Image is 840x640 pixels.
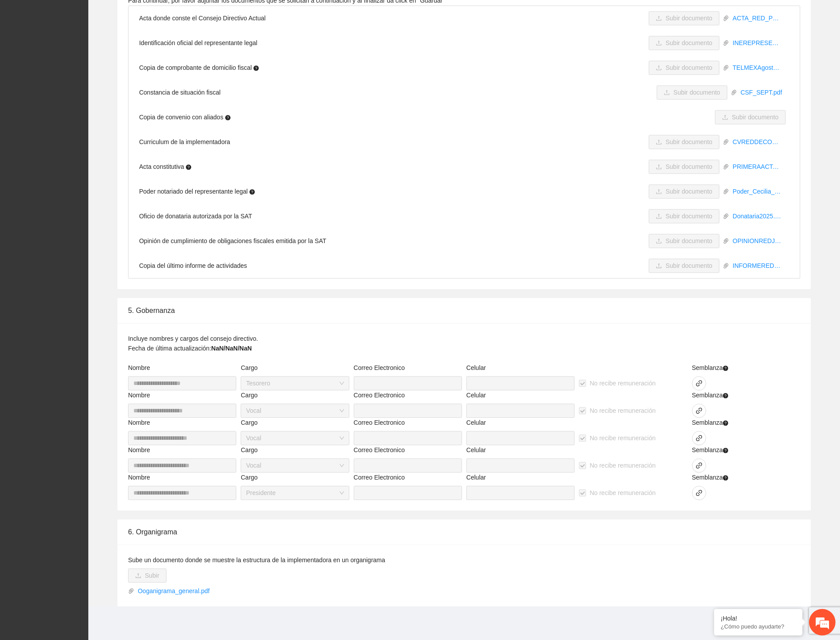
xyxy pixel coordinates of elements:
span: question-circle [723,420,728,426]
a: Ooganigrama_general.pdf [134,586,213,596]
span: No recibe remuneración [586,488,659,498]
label: Nombre [128,390,150,400]
label: Nombre [128,363,150,373]
button: link [692,458,706,472]
span: question-circle [723,475,728,480]
div: Chatee con nosotros ahora [46,45,148,57]
strong: NaN/NaN/NaN [211,345,252,352]
button: uploadSubir documento [649,209,719,223]
button: uploadSubir documento [649,184,719,198]
li: Acta donde conste el Consejo Directivo Actual [129,6,800,30]
span: link [692,407,706,414]
span: uploadSubir documento [649,237,719,244]
textarea: Escriba su mensaje y pulse “Intro” [4,241,168,272]
label: Correo Electronico [354,363,405,373]
label: Correo Electronico [354,472,405,482]
button: uploadSubir documento [649,61,719,75]
label: Correo Electronico [354,390,405,400]
label: Cargo [241,363,257,373]
span: uploadSubir documento [715,114,786,121]
label: Nombre [128,445,150,455]
span: paper-clip [723,238,729,244]
span: question-circle [723,448,728,453]
a: ACTA_RED_PROTOCOLIZACION_2025.pdf [729,13,786,23]
li: Opinión de cumplimiento de obligaciones fiscales emitida por la SAT [129,229,800,253]
p: Incluye nombres y cargos del consejo directivo. Fecha de última actualización: [128,334,258,353]
span: Presidente [246,486,344,499]
span: question-circle [723,393,728,398]
span: paper-clip [723,213,729,219]
span: question-circle [254,65,259,71]
label: Celular [466,390,486,400]
button: link [692,486,706,500]
li: Identificación oficial del representante legal [129,30,800,55]
span: No recibe remuneración [586,433,659,443]
label: Celular [466,363,486,373]
span: uploadSubir documento [649,213,719,220]
span: Vocal [246,431,344,445]
span: paper-clip [723,139,729,145]
div: 6. Organigrama [128,519,800,545]
span: link [692,489,706,496]
label: Cargo [241,418,257,427]
div: ¡Hola! [721,615,796,622]
span: Estamos en línea. [51,118,122,207]
button: uploadSubir documento [649,259,719,273]
label: Cargo [241,445,257,455]
span: Semblanza [692,418,728,427]
a: CVREDDECOHESION.pdf [729,137,786,147]
li: Curriculum de la implementadora [129,130,800,154]
span: paper-clip [723,40,729,46]
span: uploadSubir documento [649,262,719,269]
a: CSF_SEPT.pdf [737,88,786,97]
span: Semblanza [692,363,728,373]
label: Cargo [241,390,257,400]
button: uploadSubir documento [715,110,786,124]
li: Copia del último informe de actividades [129,253,800,278]
span: Semblanza [692,390,728,400]
span: uploadSubir documento [649,15,719,22]
button: uploadSubir [128,568,166,583]
label: Sube un documento donde se muestre la estructura de la implementadora en un organigrama [128,555,385,565]
span: No recibe remuneración [586,461,659,470]
div: 5. Gobernanza [128,298,800,323]
span: paper-clip [723,188,729,194]
label: Nombre [128,418,150,427]
li: Constancia de situación fiscal [129,80,800,105]
label: Nombre [128,472,150,482]
div: Minimizar ventana de chat en vivo [145,4,166,26]
span: link [692,380,706,387]
span: Vocal [246,404,344,417]
span: Vocal [246,459,344,472]
a: PRIMERAACTACONSTITUTIVA8JULIO2011.pdf [729,162,786,171]
span: paper-clip [723,15,729,21]
span: Copia de convenio con aliados [139,112,231,122]
button: link [692,404,706,418]
button: uploadSubir documento [649,234,719,248]
a: OPINIONREDJUNIO.pdf [729,236,786,246]
button: uploadSubir documento [649,11,719,25]
span: Poder notariado del representante legal [139,187,255,196]
span: Tesorero [246,377,344,390]
a: Poder_Cecilia_Olivares_junio_2025.pdf [729,187,786,196]
a: INEREPRESENTANTERED.pdf [729,38,786,48]
button: uploadSubir documento [657,85,727,99]
button: uploadSubir documento [649,36,719,50]
span: uploadSubir documento [649,39,719,46]
span: uploadSubir documento [649,188,719,195]
span: uploadSubir documento [649,64,719,71]
label: Celular [466,472,486,482]
span: uploadSubir documento [657,89,727,96]
button: uploadSubir documento [649,160,719,174]
span: link [692,462,706,469]
span: paper-clip [128,588,134,594]
span: question-circle [225,115,231,120]
span: paper-clip [723,263,729,269]
span: Semblanza [692,472,728,482]
p: ¿Cómo puedo ayudarte? [721,623,796,630]
span: question-circle [250,189,255,194]
label: Correo Electronico [354,445,405,455]
button: link [692,376,706,390]
span: question-circle [723,366,728,371]
label: Cargo [241,472,257,482]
